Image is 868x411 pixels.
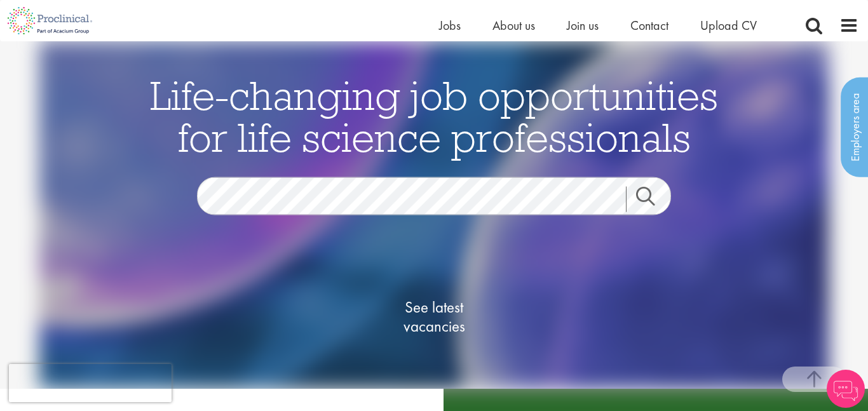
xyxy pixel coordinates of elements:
img: candidate home [39,41,829,389]
a: About us [492,17,535,34]
iframe: reCAPTCHA [9,364,172,402]
span: Life-changing job opportunities for life science professionals [150,69,718,162]
img: Chatbot [827,370,865,408]
a: Upload CV [700,17,757,34]
a: Contact [630,17,668,34]
a: See latestvacancies [370,246,498,386]
a: Join us [567,17,599,34]
a: Job search submit button [626,186,681,212]
span: See latest vacancies [370,297,498,335]
a: Jobs [439,17,461,34]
